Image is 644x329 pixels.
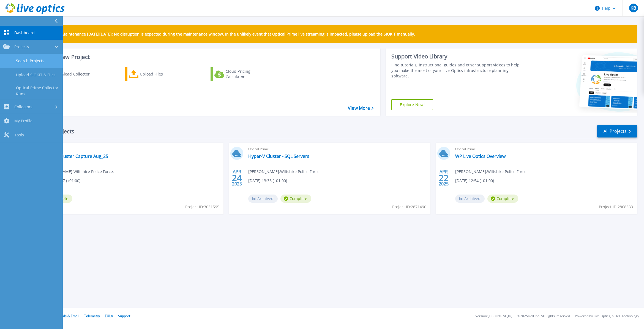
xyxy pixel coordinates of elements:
div: Download Collector [53,69,97,80]
a: All Projects [597,125,637,137]
span: Project ID: 3031595 [185,204,219,210]
span: Optical Prime [455,146,634,152]
span: Projects [14,44,29,49]
span: [DATE] 13:36 (+01:00) [248,178,287,184]
a: Hyper-V Cluster Capture Aug_25 [42,153,108,159]
span: My Profile [14,118,32,123]
span: 24 [232,176,242,180]
span: 22 [439,176,449,180]
a: WP Live Optics Overview [455,153,506,159]
a: Telemetry [84,314,100,318]
a: Hyper-V Cluster - SQL Servers [248,153,309,159]
li: © 2025 Dell Inc. All Rights Reserved [517,314,570,318]
h3: Start a New Project [39,54,373,60]
span: [PERSON_NAME] , Wiltshire Police Force. [42,169,114,175]
span: [DATE] 12:54 (+01:00) [455,178,494,184]
span: Optical Prime [42,146,220,152]
span: [PERSON_NAME] , Wiltshire Police Force. [455,169,528,175]
span: Archived [248,195,278,203]
span: Optical Prime [248,146,427,152]
div: Find tutorials, instructional guides and other support videos to help you make the most of your L... [391,62,521,79]
span: KB [631,6,636,10]
span: Project ID: 2871490 [392,204,426,210]
span: Complete [280,195,311,203]
a: EULA [105,314,113,318]
span: Tools [14,133,24,137]
span: Project ID: 2868333 [599,204,633,210]
a: Upload Files [125,67,186,81]
a: Ads & Email [61,314,79,318]
a: View More [348,106,373,111]
span: Collectors [14,104,32,109]
a: Cloud Pricing Calculator [211,67,272,81]
a: Support [118,314,130,318]
span: Complete [487,195,518,203]
span: Archived [455,195,485,203]
p: Scheduled Maintenance [DATE][DATE]: No disruption is expected during the maintenance window. In t... [41,32,415,36]
div: APR 2025 [232,168,242,188]
li: Powered by Live Optics, a Dell Technology [575,314,639,318]
a: Download Collector [39,67,100,81]
div: Upload Files [140,69,184,80]
span: [PERSON_NAME] , Wiltshire Police Force. [248,169,321,175]
span: Dashboard [14,30,35,35]
div: APR 2025 [438,168,449,188]
li: Version: [TECHNICAL_ID] [475,314,512,318]
a: Explore Now! [391,99,433,110]
div: Support Video Library [391,53,521,60]
div: Cloud Pricing Calculator [226,69,270,80]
